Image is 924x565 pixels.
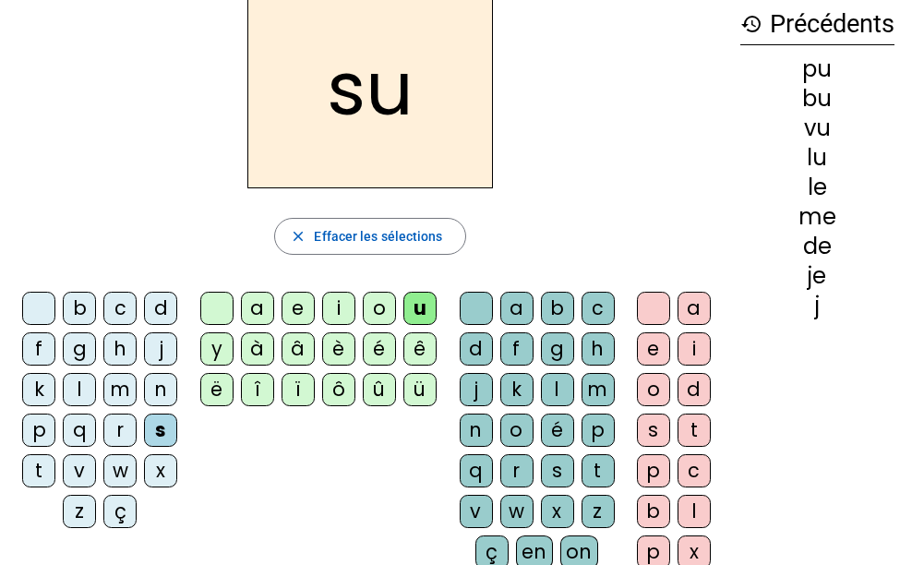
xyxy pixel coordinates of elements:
[678,414,711,447] div: t
[63,373,96,406] div: l
[103,332,137,366] div: h
[282,292,315,325] div: e
[500,414,534,447] div: o
[541,414,574,447] div: é
[740,147,894,169] div: lu
[314,225,442,247] span: Effacer les sélections
[241,292,274,325] div: a
[500,292,534,325] div: a
[541,332,574,366] div: g
[582,292,615,325] div: c
[740,265,894,287] div: je
[403,332,437,366] div: ê
[403,373,437,406] div: ü
[103,495,137,528] div: ç
[582,332,615,366] div: h
[103,454,137,487] div: w
[500,373,534,406] div: k
[363,292,396,325] div: o
[678,495,711,528] div: l
[63,332,96,366] div: g
[290,228,306,245] mat-icon: close
[460,414,493,447] div: n
[22,454,55,487] div: t
[22,332,55,366] div: f
[582,414,615,447] div: p
[200,332,234,366] div: y
[63,292,96,325] div: b
[740,117,894,139] div: vu
[282,373,315,406] div: ï
[678,292,711,325] div: a
[637,373,670,406] div: o
[678,454,711,487] div: c
[200,373,234,406] div: ë
[103,373,137,406] div: m
[322,373,355,406] div: ô
[678,373,711,406] div: d
[63,414,96,447] div: q
[460,495,493,528] div: v
[363,373,396,406] div: û
[144,292,177,325] div: d
[637,332,670,366] div: e
[637,414,670,447] div: s
[740,235,894,258] div: de
[740,58,894,80] div: pu
[103,414,137,447] div: r
[740,176,894,198] div: le
[144,332,177,366] div: j
[460,454,493,487] div: q
[322,332,355,366] div: è
[740,206,894,228] div: me
[144,373,177,406] div: n
[637,454,670,487] div: p
[678,332,711,366] div: i
[541,495,574,528] div: x
[460,332,493,366] div: d
[740,88,894,110] div: bu
[22,373,55,406] div: k
[500,332,534,366] div: f
[740,4,894,45] h3: Précédents
[460,373,493,406] div: j
[63,495,96,528] div: z
[637,495,670,528] div: b
[740,295,894,317] div: j
[144,414,177,447] div: s
[582,495,615,528] div: z
[541,292,574,325] div: b
[363,332,396,366] div: é
[241,332,274,366] div: à
[582,373,615,406] div: m
[500,495,534,528] div: w
[541,454,574,487] div: s
[103,292,137,325] div: c
[541,373,574,406] div: l
[403,292,437,325] div: u
[740,13,762,35] mat-icon: history
[322,292,355,325] div: i
[500,454,534,487] div: r
[274,218,465,255] button: Effacer les sélections
[241,373,274,406] div: î
[582,454,615,487] div: t
[22,414,55,447] div: p
[144,454,177,487] div: x
[63,454,96,487] div: v
[282,332,315,366] div: â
